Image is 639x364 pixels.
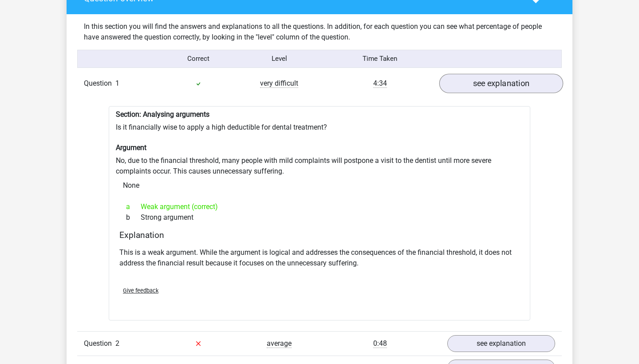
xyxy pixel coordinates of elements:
[126,212,141,223] span: b
[447,335,555,352] a: see explanation
[119,212,520,223] div: Strong argument
[109,106,530,320] div: Is it financially wise to apply a high deductible for dental treatment? No, due to the financial ...
[116,110,523,119] h6: Section: Analysing arguments
[319,54,441,64] div: Time Taken
[77,21,562,43] div: In this section you will find the answers and explanations to all the questions. In addition, for...
[119,247,520,269] p: This is a weak argument. While the argument is logical and addresses the consequences of the fina...
[123,287,158,294] span: Give feedback
[260,79,298,88] span: very difficult
[373,79,387,88] span: 4:34
[84,338,115,349] span: Question
[373,339,387,348] span: 0:48
[267,339,292,348] span: average
[239,54,319,64] div: Level
[116,177,523,194] div: None
[84,78,115,89] span: Question
[119,202,520,212] div: Weak argument (correct)
[158,54,239,64] div: Correct
[119,230,520,240] h4: Explanation
[439,74,563,93] a: see explanation
[116,143,523,152] h6: Argument
[115,339,119,348] span: 2
[115,79,119,87] span: 1
[126,202,141,212] span: a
